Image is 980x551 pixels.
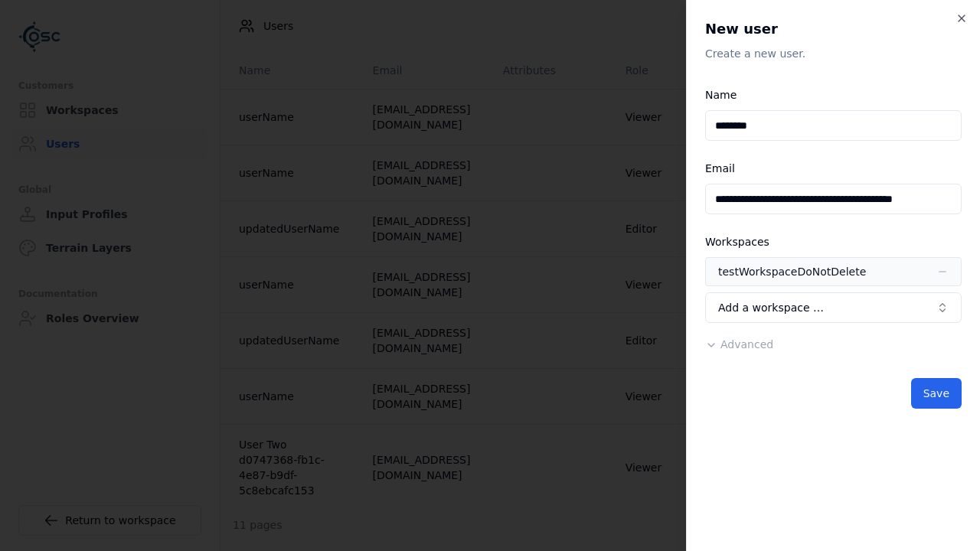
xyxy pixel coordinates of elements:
[705,337,773,352] button: Advanced
[705,162,735,174] label: Email
[718,300,824,315] span: Add a workspace …
[705,18,962,40] h2: New user
[911,378,962,409] button: Save
[705,46,962,61] p: Create a new user.
[718,264,866,279] div: testWorkspaceDoNotDelete
[720,338,773,350] span: Advanced
[705,236,769,248] label: Workspaces
[705,89,737,101] label: Name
